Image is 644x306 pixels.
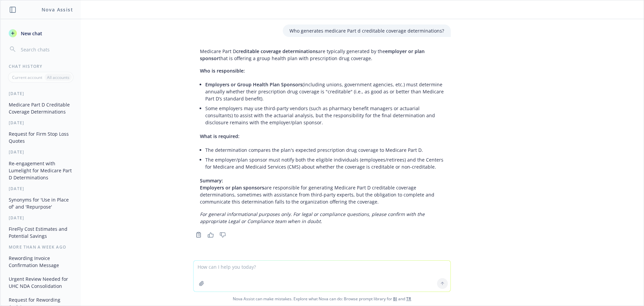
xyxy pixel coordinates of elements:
span: Nova Assist can make mistakes. Explore what Nova can do: Browse prompt library for and [3,292,641,306]
span: Summary: [200,177,223,184]
button: Thumbs down [217,230,228,239]
p: All accounts [47,75,69,80]
a: TR [406,296,411,302]
div: Chat History [1,63,81,69]
button: Synonyms for 'Use in Place of' and 'Repurpose' [6,194,75,212]
button: Rewording Invoice Confirmation Message [6,253,75,271]
button: New chat [6,27,75,39]
p: Current account [12,75,42,80]
span: creditable coverage determinations [236,48,318,54]
em: For general informational purposes only. For legal or compliance questions, please confirm with t... [200,211,425,224]
li: The determination compares the plan's expected prescription drug coverage to Medicare Part D. [205,145,444,155]
div: More than a week ago [1,244,81,250]
div: [DATE] [1,215,81,221]
span: Employers or plan sponsors [200,184,264,191]
div: [DATE] [1,186,81,191]
p: are responsible for generating Medicare Part D creditable coverage determinations, sometimes with... [200,177,444,205]
span: What is required: [200,133,239,139]
li: The employer/plan sponsor must notify both the eligible individuals (employees/retirees) and the ... [205,155,444,172]
p: Medicare Part D are typically generated by the that is offering a group health plan with prescrip... [200,48,444,62]
button: Re-engagement with Lumelight for Medicare Part D Determinations [6,158,75,183]
div: [DATE] [1,120,81,126]
button: Medicare Part D Creditable Coverage Determinations [6,99,75,117]
input: Search chats [19,45,73,54]
h1: Nova Assist [42,6,73,13]
span: Who is responsible: [200,68,245,74]
span: New chat [19,30,42,37]
div: [DATE] [1,149,81,155]
a: BI [393,296,397,302]
li: Some employers may use third-party vendors (such as pharmacy benefit managers or actuarial consul... [205,103,444,127]
button: Request for Firm Stop Loss Quotes [6,128,75,146]
button: FireFly Cost Estimates and Potential Savings [6,223,75,242]
svg: Copy to clipboard [196,232,202,238]
div: [DATE] [1,91,81,96]
li: (including unions, government agencies, etc.) must determine annually whether their prescription ... [205,80,444,103]
button: Urgent Review Needed for UHC NDA Consolidation [6,273,75,292]
span: Employers or Group Health Plan Sponsors [205,81,303,88]
p: Who generates medicare Part d creditable coverage determinations? [289,27,444,34]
